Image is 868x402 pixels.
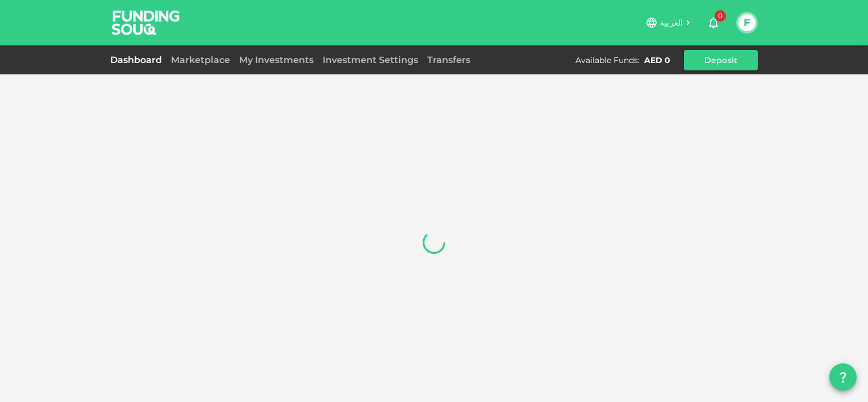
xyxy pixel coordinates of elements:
[423,55,475,65] a: Transfers
[684,50,758,70] button: Deposit
[829,363,857,391] button: question
[318,55,423,65] a: Investment Settings
[235,55,318,65] a: My Investments
[575,55,640,66] div: Available Funds :
[644,55,670,66] div: AED 0
[110,55,166,65] a: Dashboard
[738,14,756,31] button: F
[660,18,683,28] span: العربية
[702,11,725,34] button: 0
[166,55,235,65] a: Marketplace
[715,10,726,22] span: 0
